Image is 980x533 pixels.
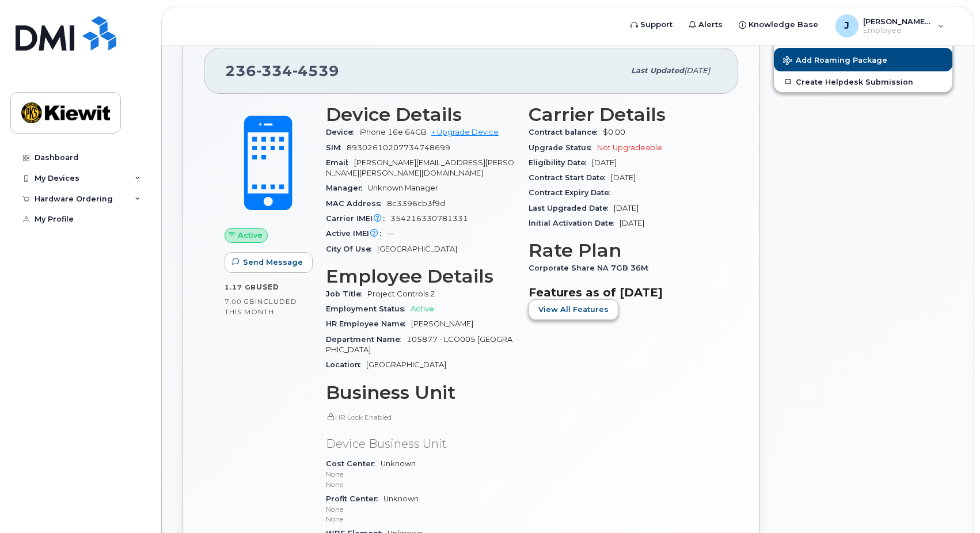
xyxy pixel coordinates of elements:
[368,184,438,192] span: Unknown Manager
[611,173,636,182] span: [DATE]
[640,19,673,31] span: Support
[603,128,625,136] span: $0.00
[326,245,377,253] span: City Of Use
[592,158,617,167] span: [DATE]
[326,266,515,287] h3: Employee Details
[774,48,952,71] button: Add Roaming Package
[225,298,255,306] span: 7.00 GB
[387,229,394,238] span: —
[684,66,710,75] span: [DATE]
[326,412,515,422] p: HR Lock Enabled
[347,143,450,152] span: 89302610207734748699
[411,319,473,328] span: [PERSON_NAME]
[731,13,826,36] a: Knowledge Base
[243,257,303,268] span: Send Message
[326,382,515,403] h3: Business Unit
[631,66,684,75] span: Last updated
[529,158,592,167] span: Eligibility Date
[863,26,932,35] span: Employee
[529,128,603,136] span: Contract balance
[256,62,293,79] span: 334
[326,319,411,328] span: HR Employee Name
[681,13,731,36] a: Alerts
[225,283,256,291] span: 1.17 GB
[529,264,654,272] span: Corporate Share NA 7GB 36M
[529,240,717,261] h3: Rate Plan
[366,360,446,369] span: [GEOGRAPHIC_DATA]
[749,19,818,31] span: Knowledge Base
[529,285,717,299] h3: Features as of [DATE]
[326,158,514,177] span: [PERSON_NAME][EMAIL_ADDRESS][PERSON_NAME][PERSON_NAME][DOMAIN_NAME]
[326,494,515,524] span: Unknown
[326,360,366,369] span: Location
[620,219,644,227] span: [DATE]
[390,214,468,223] span: 354216330781331
[367,290,435,298] span: Project Controls 2
[377,245,457,253] span: [GEOGRAPHIC_DATA]
[529,204,614,212] span: Last Upgraded Date
[431,128,499,136] a: + Upgrade Device
[844,19,849,33] span: J
[326,128,359,136] span: Device
[597,143,662,152] span: Not Upgradeable
[326,214,390,223] span: Carrier IMEI
[529,299,618,320] button: View All Features
[326,504,515,514] p: None
[238,230,263,241] span: Active
[326,479,515,489] p: None
[411,304,434,313] span: Active
[326,436,515,452] p: Device Business Unit
[774,71,952,92] a: Create Helpdesk Submission
[783,56,887,67] span: Add Roaming Package
[326,459,515,489] span: Unknown
[614,204,639,212] span: [DATE]
[529,143,597,152] span: Upgrade Status
[256,283,279,291] span: used
[326,494,383,503] span: Profit Center
[529,104,717,125] h3: Carrier Details
[326,335,512,354] span: 105877 - LCO005 [GEOGRAPHIC_DATA]
[387,199,445,208] span: 8c3396cb3f9d
[326,304,411,313] span: Employment Status
[326,290,367,298] span: Job Title
[359,128,427,136] span: iPhone 16e 64GB
[225,297,297,316] span: included this month
[326,469,515,479] p: None
[529,173,611,182] span: Contract Start Date
[622,13,681,36] a: Support
[326,199,387,208] span: MAC Address
[326,229,387,238] span: Active IMEI
[827,14,952,37] div: Jessica.Leong
[529,219,620,227] span: Initial Activation Date
[930,483,971,524] iframe: Messenger Launcher
[326,184,368,192] span: Manager
[326,459,381,468] span: Cost Center
[326,143,347,152] span: SIM
[293,62,339,79] span: 4539
[225,62,339,79] span: 236
[698,19,723,31] span: Alerts
[538,304,609,315] span: View All Features
[225,252,313,273] button: Send Message
[326,335,407,344] span: Department Name
[529,188,616,197] span: Contract Expiry Date
[326,514,515,524] p: None
[863,17,932,26] span: [PERSON_NAME].[PERSON_NAME]
[326,104,515,125] h3: Device Details
[326,158,354,167] span: Email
